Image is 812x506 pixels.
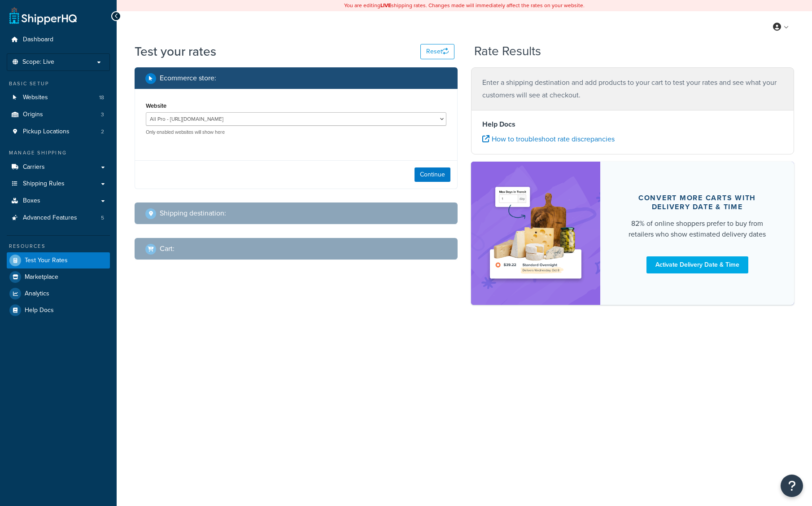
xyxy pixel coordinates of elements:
[485,175,587,291] img: feature-image-ddt-36eae7f7280da8017bfb280eaccd9c446f90b1fe08728e4019434db127062ab4.png
[25,273,58,281] span: Marketplace
[7,80,110,88] div: Basic Setup
[99,94,104,101] span: 18
[7,106,110,123] li: Origins
[482,134,615,144] a: How to troubleshoot rate discrepancies
[415,167,450,182] button: Continue
[7,176,110,192] a: Shipping Rules
[23,163,45,171] span: Carriers
[101,214,104,222] span: 5
[23,214,77,222] span: Advanced Features
[7,31,110,48] a: Dashboard
[101,128,104,136] span: 2
[7,193,110,209] a: Boxes
[101,111,104,119] span: 3
[160,209,226,217] h2: Shipping destination :
[160,74,216,82] h2: Ecommerce store :
[146,129,446,136] p: Only enabled websites will show here
[23,94,48,101] span: Websites
[23,197,40,205] span: Boxes
[7,302,110,318] a: Help Docs
[135,43,216,60] h1: Test your rates
[380,1,391,9] b: LIVE
[420,44,454,59] button: Reset
[781,475,803,497] button: Open Resource Center
[7,106,110,123] a: Origins3
[482,76,783,101] p: Enter a shipping destination and add products to your cart to test your rates and see what your c...
[22,58,54,66] span: Scope: Live
[7,210,110,226] li: Advanced Features
[7,123,110,140] a: Pickup Locations2
[160,245,175,253] h2: Cart :
[622,194,773,211] div: Convert more carts with delivery date & time
[23,180,65,188] span: Shipping Rules
[7,123,110,140] li: Pickup Locations
[23,111,43,119] span: Origins
[25,307,54,314] span: Help Docs
[7,210,110,226] a: Advanced Features5
[23,36,53,44] span: Dashboard
[25,290,49,298] span: Analytics
[7,89,110,106] a: Websites18
[7,252,110,268] a: Test Your Rates
[7,242,110,250] div: Resources
[146,102,166,109] label: Website
[23,128,70,136] span: Pickup Locations
[7,149,110,157] div: Manage Shipping
[622,218,773,240] div: 82% of online shoppers prefer to buy from retailers who show estimated delivery dates
[646,256,748,273] a: Activate Delivery Date & Time
[474,44,541,58] h2: Rate Results
[7,89,110,106] li: Websites
[7,286,110,302] a: Analytics
[7,159,110,176] a: Carriers
[7,269,110,285] a: Marketplace
[25,257,68,264] span: Test Your Rates
[482,119,783,130] h4: Help Docs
